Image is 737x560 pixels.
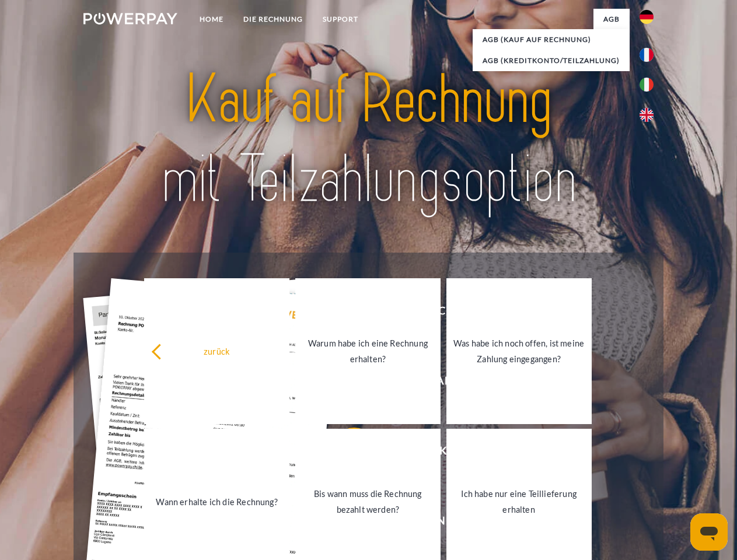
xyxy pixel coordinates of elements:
iframe: Schaltfläche zum Öffnen des Messaging-Fensters [690,513,728,551]
a: agb [593,9,630,30]
a: SUPPORT [313,9,368,30]
a: Was habe ich noch offen, ist meine Zahlung eingegangen? [446,278,592,424]
a: DIE RECHNUNG [233,9,313,30]
div: Wann erhalte ich die Rechnung? [151,494,282,509]
div: Ich habe nur eine Teillieferung erhalten [453,486,585,517]
img: it [640,78,654,92]
div: Bis wann muss die Rechnung bezahlt werden? [302,486,434,517]
img: en [640,108,654,122]
div: zurück [151,343,282,359]
div: Was habe ich noch offen, ist meine Zahlung eingegangen? [453,335,585,367]
a: Home [190,9,233,30]
img: fr [640,48,654,62]
div: Warum habe ich eine Rechnung erhalten? [302,335,434,367]
img: title-powerpay_de.svg [111,56,626,223]
a: AGB (Kauf auf Rechnung) [473,29,630,50]
img: de [640,10,654,24]
a: AGB (Kreditkonto/Teilzahlung) [473,50,630,71]
img: logo-powerpay-white.svg [83,13,177,24]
